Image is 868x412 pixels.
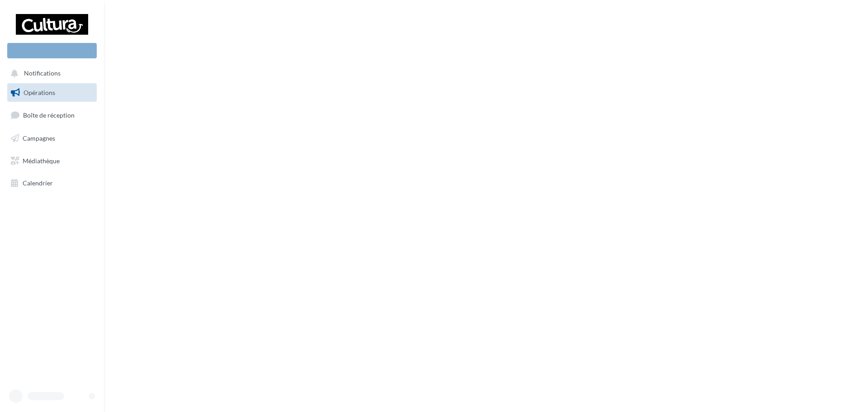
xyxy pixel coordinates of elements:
span: Calendrier [23,179,53,187]
span: Médiathèque [23,156,60,164]
div: Nouvelle campagne [7,43,97,58]
a: Boîte de réception [5,105,99,125]
a: Médiathèque [5,152,99,170]
a: Campagnes [5,129,99,148]
span: Opérations [24,89,55,96]
a: Calendrier [5,174,99,193]
span: Boîte de réception [23,111,75,119]
a: Opérations [5,83,99,102]
span: Notifications [24,70,61,77]
span: Campagnes [23,134,55,142]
